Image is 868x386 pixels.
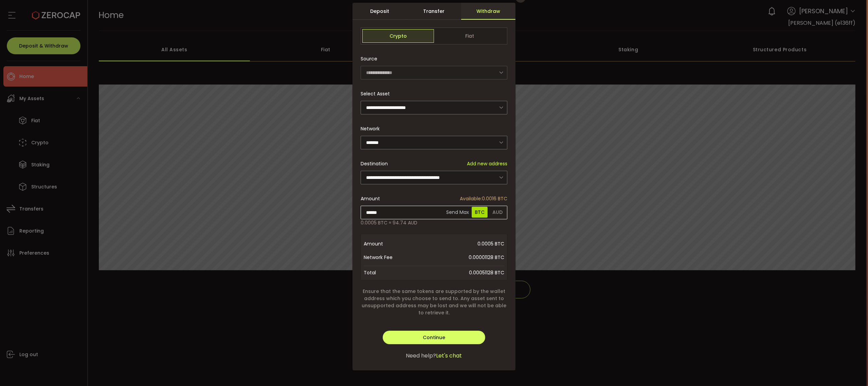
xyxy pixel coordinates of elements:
[383,331,485,344] button: Continue
[460,195,507,202] span: 0.0016 BTC
[472,207,488,218] span: BTC
[834,353,868,386] iframe: Chat Widget
[352,3,407,20] div: Deposit
[361,52,377,66] span: Source
[406,352,436,360] span: Need help?
[445,205,470,219] span: Send Max
[362,29,434,43] span: Crypto
[361,195,380,202] span: Amount
[364,237,418,251] span: Amount
[423,334,445,341] span: Continue
[418,237,504,251] span: 0.0005 BTC
[364,268,376,277] span: Total
[469,268,504,277] span: 0.00051128 BTC
[364,251,418,264] span: Network Fee
[361,160,388,167] span: Destination
[489,207,506,218] span: AUD
[461,3,516,20] div: Withdraw
[361,125,384,132] label: Network
[434,29,506,43] span: Fiat
[418,251,504,264] span: 0.00001128 BTC
[436,352,462,360] span: Let's chat
[361,288,507,316] span: Ensure that the same tokens are supported by the wallet address which you choose to send to. Any ...
[467,160,507,167] span: Add new address
[361,219,417,226] span: 0.0005 BTC ≈ 94.74 AUD
[407,3,461,20] div: Transfer
[352,3,516,371] div: dialog
[460,195,482,202] span: Available:
[361,90,394,97] label: Select Asset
